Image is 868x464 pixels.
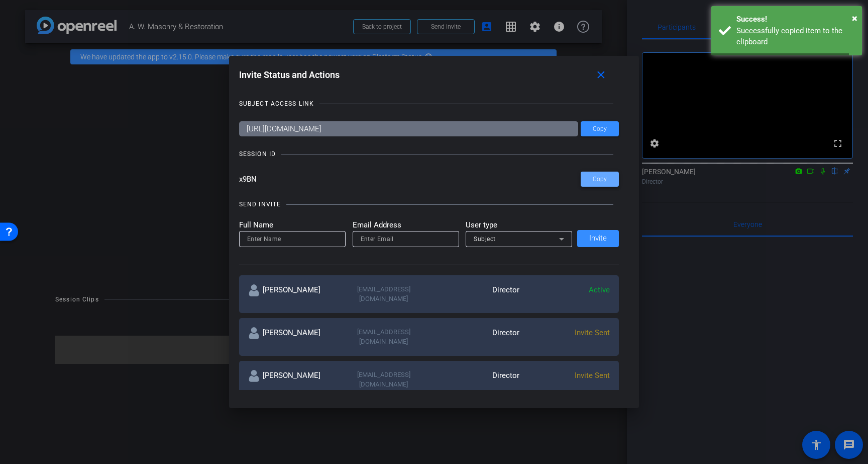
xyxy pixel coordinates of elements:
div: Success! [736,14,854,25]
div: SESSION ID [239,149,276,159]
div: Director [429,284,519,304]
span: Copy [593,176,607,183]
div: Director [429,327,519,347]
openreel-title-line: SUBJECT ACCESS LINK [239,99,619,109]
div: Invite Status and Actions [239,66,619,84]
div: SEND INVITE [239,199,281,209]
span: Invite Sent [575,328,610,337]
span: × [852,12,857,24]
openreel-title-line: SESSION ID [239,149,619,159]
div: [PERSON_NAME] [248,370,339,390]
span: Subject [474,236,496,243]
input: Enter Name [247,233,338,245]
openreel-title-line: SEND INVITE [239,199,619,209]
span: Invite Sent [575,371,610,380]
mat-label: Full Name [239,219,346,231]
div: SUBJECT ACCESS LINK [239,99,314,109]
div: [EMAIL_ADDRESS][DOMAIN_NAME] [339,327,429,347]
button: Copy [581,172,619,187]
button: Copy [581,121,619,136]
div: Director [429,370,519,390]
div: [EMAIL_ADDRESS][DOMAIN_NAME] [339,370,429,390]
span: Copy [593,125,607,133]
span: Active [589,285,610,294]
mat-label: Email Address [353,219,459,231]
mat-label: User type [466,219,572,231]
div: [PERSON_NAME] [248,327,339,347]
div: Successfully copied item to the clipboard [736,25,854,48]
div: [EMAIL_ADDRESS][DOMAIN_NAME] [339,284,429,304]
div: [PERSON_NAME] [248,284,339,304]
input: Enter Email [361,233,451,245]
button: Close [852,11,857,26]
mat-icon: close [595,69,607,82]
